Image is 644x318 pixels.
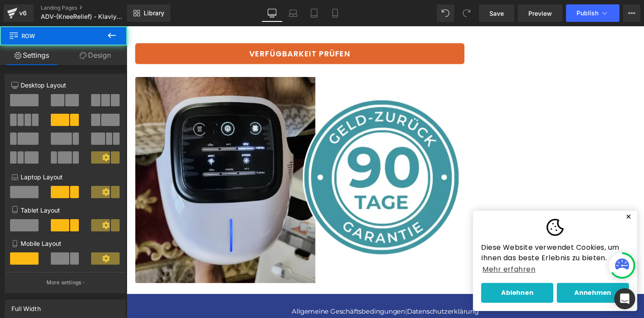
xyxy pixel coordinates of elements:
[144,9,164,17] span: Library
[9,26,96,45] span: Row
[614,288,635,309] div: Open Intercom Messenger
[41,13,125,20] span: ADV-(KneeRelief) - Klaviyo | Temporary
[11,80,119,90] p: Desktop Layout
[509,192,520,199] button: ✕
[18,7,28,19] div: v6
[304,4,325,22] a: Tablet
[518,4,563,22] a: Preview
[9,17,346,39] a: VERFÜGBARKEIT PRÜFEN
[283,4,304,22] a: Laptop
[11,206,119,215] p: Tablet Layout
[437,4,454,22] button: Undo
[286,288,287,296] span: |
[11,300,41,312] div: Full Width
[441,263,515,283] button: Annehmen
[363,243,420,256] a: Mehr erfahren
[11,239,119,248] p: Mobile Layout
[363,263,437,283] button: Ablehnen
[325,4,346,22] a: Mobile
[287,288,361,296] a: Datenschutzerklärung
[566,4,619,22] button: Publish
[363,222,515,256] span: Diese Website verwendet Cookies, um Ihnen das beste Erlebnis zu bieten.
[46,279,81,287] p: More settings
[262,4,283,22] a: Desktop
[623,4,640,22] button: More
[489,9,504,18] span: Save
[5,272,125,293] button: More settings
[4,4,34,22] a: v6
[430,197,448,215] img: Cookie banner
[64,45,127,65] a: Design
[11,172,119,182] p: Laptop Layout
[577,10,598,17] span: Publish
[41,4,142,11] a: Landing Pages
[170,288,286,296] a: Allgemeine Geschäftsbedingungen
[127,4,170,22] a: New Library
[458,4,475,22] button: Redo
[528,9,552,18] span: Preview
